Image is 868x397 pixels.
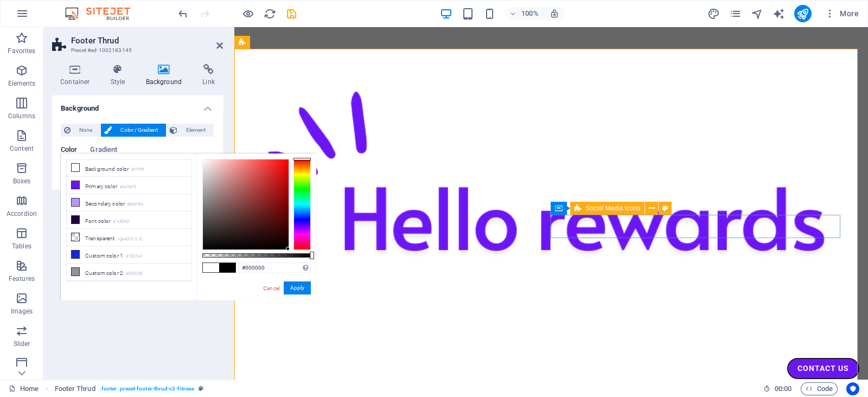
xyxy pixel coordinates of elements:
[284,281,311,294] button: Apply
[9,274,35,283] p: Features
[773,8,785,20] i: AI Writer
[203,263,219,272] span: #ffffff
[773,7,786,20] button: text_generator
[820,5,863,22] button: More
[586,205,641,212] span: Social Media Icons
[729,7,742,20] button: pages
[115,124,163,137] span: Color / Gradient
[120,183,136,191] small: #6d16f5
[8,79,36,88] p: Elements
[264,8,276,20] i: Reload page
[12,242,31,251] p: Tables
[167,124,214,137] button: Element
[126,253,142,260] small: #1027e4
[138,64,195,87] h4: Background
[219,263,235,272] span: #000000
[61,124,100,137] button: None
[177,8,189,20] i: Undo: Change background (Ctrl+Z)
[67,212,192,229] li: Font color
[285,7,298,20] button: save
[127,201,143,208] small: #bb94fa
[113,218,129,226] small: #1d0542
[100,382,195,395] span: . footer .preset-footer-thrud-v3-fitness
[14,340,30,348] p: Slider
[126,270,142,278] small: #929298
[285,8,298,20] i: Save (Ctrl+S)
[67,194,192,212] li: Secondary color
[241,7,254,20] button: Click here to leave preview mode and continue editing
[9,382,39,395] a: Click to cancel selection. Double-click to open Pages
[796,8,809,20] i: Publish
[8,112,35,120] p: Columns
[55,382,204,395] nav: breadcrumb
[103,64,138,87] h4: Style
[52,64,103,87] h4: Container
[11,307,33,316] p: Images
[263,7,276,20] button: reload
[176,7,189,20] button: undo
[67,246,192,264] li: Custom color 1
[194,64,223,87] h4: Link
[62,7,144,20] img: Editor Logo
[751,7,764,20] button: navigator
[763,382,792,395] h6: Session time
[521,7,539,20] h6: 100%
[131,166,144,174] small: #ffffff
[199,386,203,392] i: This element is a customizable preset
[8,47,35,55] p: Favorites
[825,8,859,19] span: More
[794,5,812,22] button: publish
[550,9,559,18] i: On resize automatically adjust zoom level to fit chosen device.
[67,177,192,194] li: Primary color
[707,7,720,20] button: design
[90,143,117,158] span: Gradient
[751,8,763,20] i: Navigator
[806,382,833,395] span: Code
[52,95,223,115] h4: Background
[262,284,281,292] a: Cancel
[782,385,784,393] span: :
[505,7,544,20] button: 100%
[118,235,143,243] small: rgba(0,0,0,.0)
[67,264,192,281] li: Custom color 2
[74,124,97,137] span: None
[71,36,223,46] h2: Footer Thrud
[67,229,192,246] li: Transparent
[101,124,166,137] button: Color / Gradient
[67,159,192,177] li: Background color
[10,144,34,153] p: Content
[801,382,838,395] button: Code
[846,382,859,395] button: Usercentrics
[707,8,720,20] i: Design (Ctrl+Alt+Y)
[7,209,37,218] p: Accordion
[13,177,31,185] p: Boxes
[234,27,868,380] iframe: To enrich screen reader interactions, please activate Accessibility in Grammarly extension settings
[61,143,77,158] span: Color
[775,382,792,395] span: 00 00
[71,46,201,55] h3: Preset #ed-1002183145
[729,8,742,20] i: Pages (Ctrl+Alt+S)
[55,382,95,395] span: Click to select. Double-click to edit
[181,124,210,137] span: Element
